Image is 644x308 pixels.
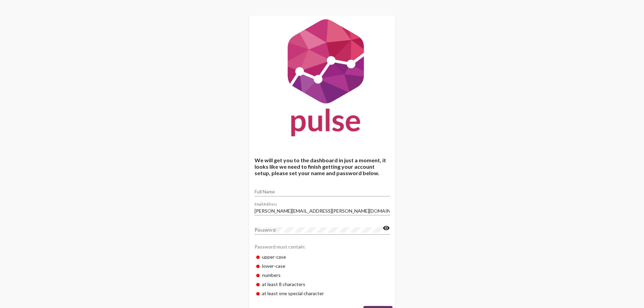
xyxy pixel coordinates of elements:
h4: We will get you to the dashboard in just a moment, it looks like we need to finish getting your a... [255,157,390,176]
div: at least 8 characters [255,280,390,289]
div: upper-case [255,252,390,261]
div: at least one special character [255,289,390,298]
div: numbers [255,270,390,280]
div: lower-case [255,261,390,270]
div: Password must contain: [255,240,390,252]
mat-icon: visibility [383,224,390,232]
img: Pulse For Good Logo [249,16,395,143]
